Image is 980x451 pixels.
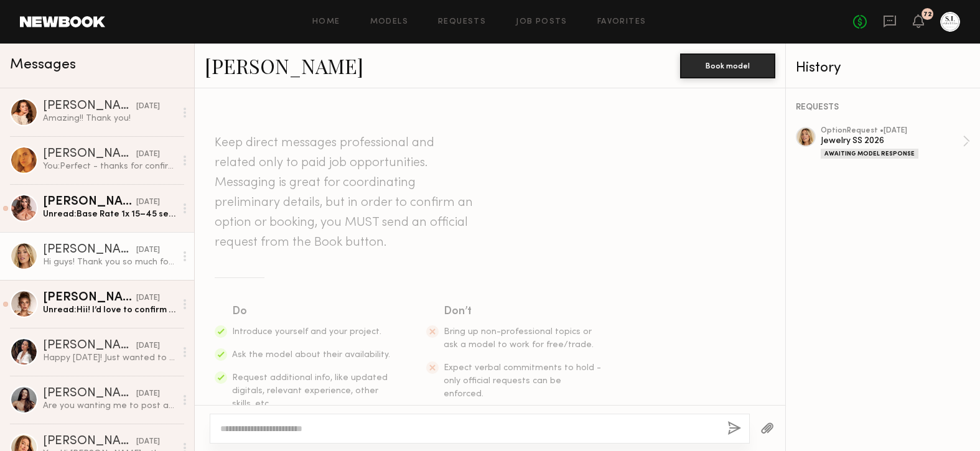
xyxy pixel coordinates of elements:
div: Hi guys! Thank you so much for reaching out and for the shoot option! For UGC I typically start o... [43,256,175,268]
header: Keep direct messages professional and related only to paid job opportunities. Messaging is great ... [215,133,476,253]
a: Models [370,18,408,26]
div: Jewelry SS 2026 [821,135,963,147]
div: [PERSON_NAME] [43,388,136,400]
a: [PERSON_NAME] [205,52,363,79]
div: [DATE] [136,149,160,160]
div: [DATE] [136,101,160,113]
a: optionRequest •[DATE]Jewelry SS 2026Awaiting Model Response [821,127,970,159]
div: Unread: Base Rate 1x 15–45 sec video → $200 Starter Bundle – 3 videos → $550 (save $50) Growth Bu... [43,208,175,220]
div: [PERSON_NAME] [43,292,136,304]
div: [PERSON_NAME] [43,435,136,448]
a: Home [312,18,340,26]
div: [PERSON_NAME] [43,244,136,256]
div: 72 [923,11,932,18]
div: Do [232,303,391,320]
div: [DATE] [136,388,160,400]
span: Messages [10,58,76,72]
div: REQUESTS [796,103,970,112]
div: [DATE] [136,197,160,208]
div: Amazing!! Thank you! [43,113,175,124]
div: [PERSON_NAME] [43,196,136,208]
div: Don’t [444,303,603,320]
div: [PERSON_NAME] [43,340,136,352]
div: Happy [DATE]! Just wanted to follow up, let me know if anything is too far out of reach and I’m h... [43,352,175,364]
span: Request additional info, like updated digitals, relevant experience, other skills, etc. [232,374,388,408]
div: option Request • [DATE] [821,127,963,135]
div: [DATE] [136,244,160,256]
div: Unread: Hii! I’d love to confirm for this shoot, but I’m going to be out of town for another job ... [43,304,175,316]
div: Are you wanting me to post as well? [43,400,175,412]
div: [PERSON_NAME] [43,148,136,160]
div: [PERSON_NAME] [43,100,136,113]
div: Awaiting Model Response [821,149,918,159]
span: Bring up non-professional topics or ask a model to work for free/trade. [444,328,594,349]
a: Job Posts [516,18,567,26]
span: Ask the model about their availability. [232,351,390,359]
a: Favorites [597,18,646,26]
button: Book model [680,53,775,78]
a: Book model [680,60,775,70]
div: You: Perfect - thanks for confirming! [43,160,175,172]
div: History [796,61,970,75]
div: [DATE] [136,436,160,448]
div: [DATE] [136,292,160,304]
span: Introduce yourself and your project. [232,328,381,336]
span: Expect verbal commitments to hold - only official requests can be enforced. [444,364,601,398]
a: Requests [438,18,486,26]
div: [DATE] [136,340,160,352]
